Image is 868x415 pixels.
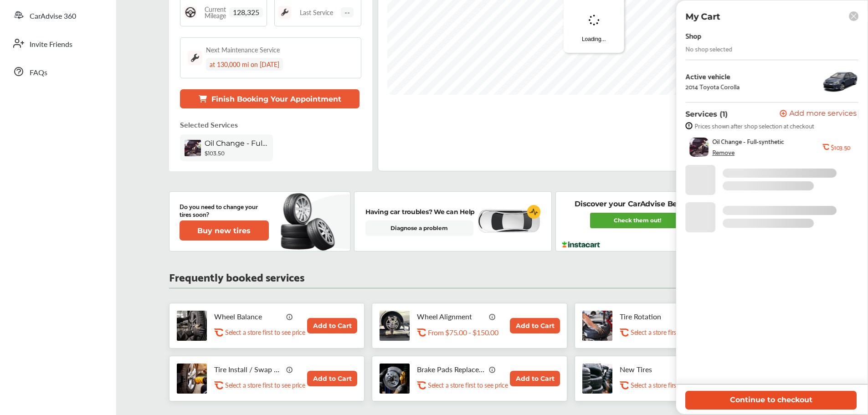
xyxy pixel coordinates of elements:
span: -- [341,7,354,17]
img: oil-change-thumb.jpg [689,138,709,157]
span: 128,325 [229,7,263,17]
p: Brake Pads Replacement [417,365,485,374]
div: Active vehicle [685,72,740,80]
img: info_icon_vector.svg [489,313,496,320]
a: Buy new tires [180,220,271,241]
button: Add to Cart [510,318,560,333]
img: wheel-alignment-thumb.jpg [380,311,410,341]
p: Discover your CarAdvise Benefits! [575,199,700,209]
div: at 130,000 mi on [DATE] [206,58,283,71]
p: Select a store first to see price [631,381,710,389]
img: tire-rotation-thumb.jpg [582,311,612,341]
p: Select a store first to see price [225,328,305,337]
p: Tire Install / Swap Tires [214,365,282,374]
span: Current Mileage [201,6,229,19]
img: info_icon_vector.svg [286,313,293,320]
button: Buy new tires [180,220,269,241]
p: Frequently booked services [169,272,304,281]
b: $103.50 [205,150,225,157]
img: info-strock.ef5ea3fe.svg [685,122,693,129]
span: Invite Friends [30,39,72,51]
p: Wheel Balance [214,312,282,321]
span: Last Service [300,9,333,15]
button: Continue to checkout [685,391,857,410]
button: Add more services [780,110,857,118]
p: Having car troubles? We can Help [365,207,475,217]
p: Tire Rotation [620,312,688,321]
a: Invite Friends [8,31,107,55]
img: oil-change-thumb.jpg [185,140,201,156]
b: $103.50 [831,143,851,151]
div: Next Maintenance Service [206,45,280,54]
p: Select a store first to see price [428,381,508,389]
a: Add more services [780,110,858,118]
div: No shop selected [685,45,732,52]
p: Services (1) [685,110,728,118]
div: 2014 Toyota Corolla [685,83,740,90]
p: Do you need to change your tires soon? [180,202,269,218]
img: info_icon_vector.svg [489,366,496,373]
span: Prices shown after shop selection at checkout [694,122,814,129]
span: Oil Change - Full-synthetic [712,138,784,145]
p: My Cart [685,11,720,22]
button: Add to Cart [307,371,357,386]
img: 9085_st0640_046.jpg [822,67,858,95]
div: Remove [712,149,734,156]
span: CarAdvise 360 [30,10,76,22]
img: tire-install-swap-tires-thumb.jpg [177,364,207,394]
img: tire-wheel-balance-thumb.jpg [177,311,207,341]
button: Add to Cart [510,371,560,386]
span: Add more services [789,110,857,118]
button: Finish Booking Your Appointment [180,89,360,108]
span: FAQs [30,67,47,79]
p: Select a store first to see price [225,381,305,389]
p: Wheel Alignment [417,312,485,321]
a: FAQs [8,60,107,83]
img: new-tire.a0c7fe23.svg [280,189,340,254]
img: new-tires-thumb.jpg [582,364,612,394]
img: instacart-logo.217963cc.svg [561,241,601,248]
button: Add to Cart [307,318,357,333]
img: cardiogram-logo.18e20815.svg [527,205,541,219]
p: New Tires [620,365,688,374]
img: maintenance_logo [278,6,291,19]
div: Shop [685,29,701,41]
a: Check them out! [590,213,685,228]
img: diagnose-vehicle.c84bcb0a.svg [477,209,540,234]
a: CarAdvise 360 [8,3,107,27]
span: Oil Change - Full-synthetic [205,139,268,148]
p: From $75.00 - $150.00 [428,328,498,337]
p: Selected Services [180,119,238,130]
img: maintenance_logo [188,51,202,65]
img: steering_logo [184,6,197,19]
img: brake-pads-replacement-thumb.jpg [380,364,410,394]
a: Diagnose a problem [365,220,473,236]
img: info_icon_vector.svg [286,366,293,373]
p: Select a store first to see price [631,328,710,337]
